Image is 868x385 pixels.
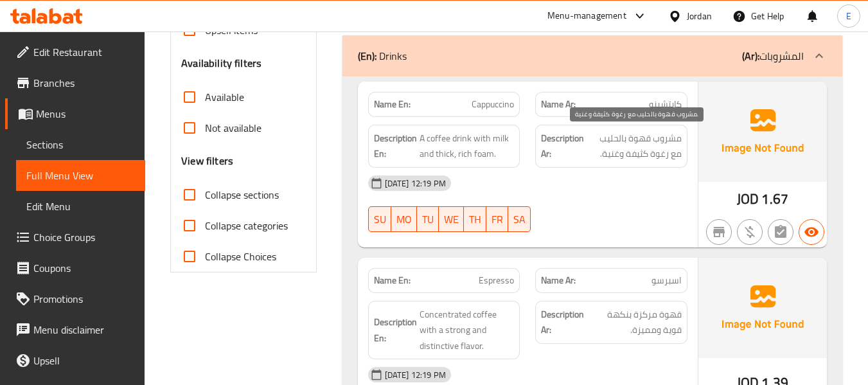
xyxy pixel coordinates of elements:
[205,120,261,136] span: Not available
[737,186,759,211] span: JOD
[374,314,417,346] strong: Description En:
[205,89,244,105] span: Available
[205,22,258,38] span: Upsell items
[5,314,145,345] a: Menu disclaimer
[33,44,135,60] span: Edit Restaurant
[26,137,135,152] span: Sections
[464,206,486,232] button: TH
[342,35,842,76] div: (En): Drinks(Ar):المشروبات
[541,274,576,287] strong: Name Ar:
[742,48,804,64] p: المشروبات
[541,130,584,162] strong: Description Ar:
[368,206,391,232] button: SU
[5,98,145,129] a: Menus
[16,191,145,222] a: Edit Menu
[374,274,411,287] strong: Name En:
[479,274,514,287] span: Espresso
[439,206,464,232] button: WE
[547,8,626,24] div: Menu-management
[541,307,584,338] strong: Description Ar:
[380,369,451,381] span: [DATE] 12:19 PM
[396,210,412,229] span: MO
[587,130,682,162] span: مشروب قهوة بالحليب مع رغوة كثيفة وغنية.
[417,206,439,232] button: TU
[698,258,827,358] img: Ae5nvW7+0k+MAAAAAElFTkSuQmCC
[5,222,145,253] a: Choice Groups
[513,210,526,229] span: SA
[508,206,531,232] button: SA
[761,186,788,211] span: 1.67
[768,219,793,245] button: Not has choices
[33,353,135,368] span: Upsell
[5,37,145,67] a: Edit Restaurant
[5,253,145,283] a: Coupons
[181,154,233,168] h3: View filters
[358,48,407,64] p: Drinks
[33,229,135,245] span: Choice Groups
[205,249,276,264] span: Collapse Choices
[5,283,145,314] a: Promotions
[420,307,515,354] span: Concentrated coffee with a strong and distinctive flavor.
[486,206,508,232] button: FR
[374,98,411,111] strong: Name En:
[26,199,135,214] span: Edit Menu
[33,75,135,91] span: Branches
[33,291,135,307] span: Promotions
[5,345,145,376] a: Upsell
[181,56,261,71] h3: Availability filters
[698,82,827,182] img: Ae5nvW7+0k+MAAAAAElFTkSuQmCC
[799,219,824,245] button: Available
[651,274,682,287] span: اسبرسو
[391,206,417,232] button: MO
[5,67,145,98] a: Branches
[33,260,135,276] span: Coupons
[205,218,288,233] span: Collapse categories
[358,46,376,66] b: (En):
[472,98,514,111] span: Cappuccino
[374,210,386,229] span: SU
[587,307,682,338] span: قهوة مركزة بنكهة قوية ومميزة.
[420,130,515,162] span: A coffee drink with milk and thick, rich foam.
[737,219,763,245] button: Purchased item
[541,98,576,111] strong: Name Ar:
[422,210,434,229] span: TU
[846,9,851,23] span: E
[26,168,135,183] span: Full Menu View
[492,210,503,229] span: FR
[469,210,481,229] span: TH
[374,130,417,162] strong: Description En:
[16,160,145,191] a: Full Menu View
[36,106,135,121] span: Menus
[33,322,135,337] span: Menu disclaimer
[16,129,145,160] a: Sections
[205,187,279,202] span: Collapse sections
[742,46,759,66] b: (Ar):
[649,98,682,111] span: كابتشينو
[444,210,459,229] span: WE
[706,219,732,245] button: Not branch specific item
[687,9,712,23] div: Jordan
[380,177,451,190] span: [DATE] 12:19 PM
